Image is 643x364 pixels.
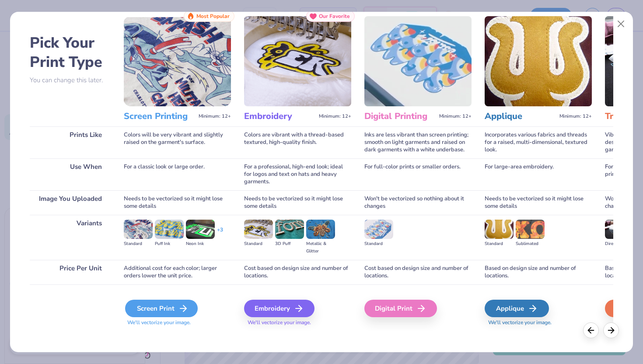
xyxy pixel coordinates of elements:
img: Standard [364,220,393,239]
div: Use When [30,158,111,190]
span: Minimum: 12+ [319,113,351,119]
div: Direct-to-film [605,240,634,248]
div: Applique [485,300,549,317]
div: Needs to be vectorized so it might lose some details [244,190,351,215]
img: Applique [485,16,592,106]
span: We'll vectorize your image. [244,319,351,326]
div: Inks are less vibrant than screen printing; smooth on light garments and raised on dark garments ... [364,126,472,158]
div: 3D Puff [275,240,304,248]
div: Standard [364,240,393,248]
h2: Pick Your Print Type [30,33,111,72]
span: Minimum: 12+ [439,113,472,119]
div: For full-color prints or smaller orders. [364,158,472,190]
div: Standard [244,240,273,248]
div: Additional cost for each color; larger orders lower the unit price. [124,260,231,284]
div: Incorporates various fabrics and threads for a raised, multi-dimensional, textured look. [485,126,592,158]
h3: Screen Printing [124,111,195,122]
h3: Digital Printing [364,111,436,122]
img: Standard [485,220,514,239]
img: Metallic & Glitter [306,220,335,239]
img: 3D Puff [275,220,304,239]
img: Neon Ink [186,220,215,239]
span: Our Favorite [319,13,350,19]
img: Direct-to-film [605,220,634,239]
div: Price Per Unit [30,260,111,284]
div: Colors are vibrant with a thread-based textured, high-quality finish. [244,126,351,158]
span: We'll vectorize your image. [124,319,231,326]
div: Needs to be vectorized so it might lose some details [124,190,231,215]
img: Standard [124,220,153,239]
p: You can change this later. [30,77,111,84]
span: Minimum: 12+ [559,113,592,119]
span: Minimum: 12+ [199,113,231,119]
div: Standard [485,240,514,248]
span: Most Popular [196,13,230,19]
div: Prints Like [30,126,111,158]
div: Variants [30,215,111,260]
div: Metallic & Glitter [306,240,335,255]
div: Embroidery [244,300,315,317]
div: Puff Ink [155,240,184,248]
img: Standard [244,220,273,239]
div: Screen Print [125,300,198,317]
div: + 3 [217,226,223,241]
div: Colors will be very vibrant and slightly raised on the garment's surface. [124,126,231,158]
span: We'll vectorize your image. [485,319,592,326]
div: Won't be vectorized so nothing about it changes [364,190,472,215]
img: Embroidery [244,16,351,106]
img: Sublimated [516,220,545,239]
div: Cost based on design size and number of locations. [244,260,351,284]
img: Screen Printing [124,16,231,106]
div: Sublimated [516,240,545,248]
h3: Embroidery [244,111,315,122]
img: Digital Printing [364,16,472,106]
div: For a professional, high-end look; ideal for logos and text on hats and heavy garments. [244,158,351,190]
div: For a classic look or large order. [124,158,231,190]
div: Based on design size and number of locations. [485,260,592,284]
div: Cost based on design size and number of locations. [364,260,472,284]
h3: Applique [485,111,556,122]
div: Standard [124,240,153,248]
div: Image You Uploaded [30,190,111,215]
div: Needs to be vectorized so it might lose some details [485,190,592,215]
button: Close [613,16,629,32]
div: Neon Ink [186,240,215,248]
img: Puff Ink [155,220,184,239]
div: For large-area embroidery. [485,158,592,190]
div: Digital Print [364,300,437,317]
